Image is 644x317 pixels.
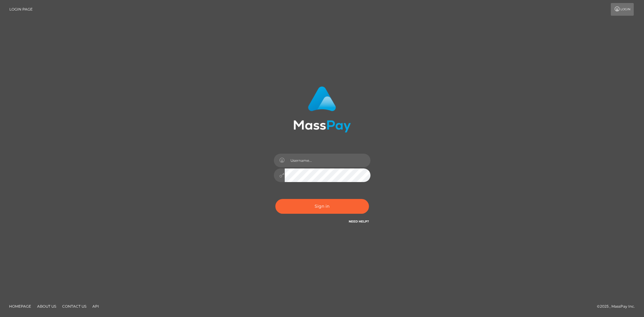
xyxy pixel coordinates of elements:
a: About Us [35,302,59,311]
div: © 2025 , MassPay Inc. [597,303,639,310]
a: Homepage [7,302,34,311]
input: Username... [285,154,370,167]
a: Login [611,3,634,16]
a: Need Help? [349,219,369,223]
img: MassPay Login [293,86,351,133]
button: Sign in [275,199,369,214]
a: Login Page [9,3,33,16]
a: API [90,302,101,311]
a: Contact Us [60,302,89,311]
